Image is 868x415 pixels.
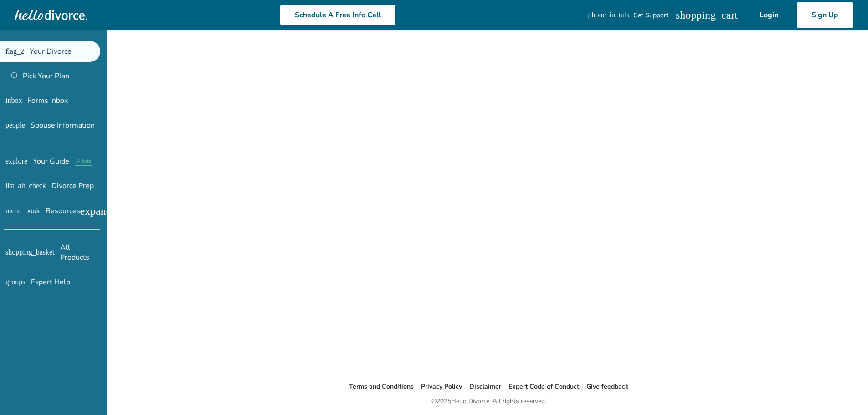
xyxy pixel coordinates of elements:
a: Login [745,2,793,28]
span: shopping_cart [727,10,738,20]
span: list_alt_check [5,182,13,190]
li: Disclaimer [469,381,501,392]
span: Resources [5,206,53,216]
span: Forms Inbox [18,96,59,106]
a: Sign Up [796,2,853,28]
span: menu_book [5,207,13,215]
span: phone_in_talk [673,11,681,19]
span: explore [5,158,13,165]
a: phone_in_talkGet Support [673,11,719,20]
a: Privacy Policy [421,382,462,391]
span: AI beta [60,157,78,166]
span: inbox [5,97,13,104]
span: people [5,122,13,129]
span: expand_more [84,205,95,216]
span: shopping_basket [5,244,13,251]
a: Terms and Conditions [349,382,414,391]
span: groups [5,268,13,276]
a: Schedule A Free Info Call [323,5,439,26]
div: © 2025 Hello Divorce. All rights reserved. [431,396,546,407]
li: Give feedback [586,381,629,392]
span: Get Support [684,11,719,20]
a: Expert Code of Conduct [508,382,579,391]
span: flag_2 [5,48,13,55]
